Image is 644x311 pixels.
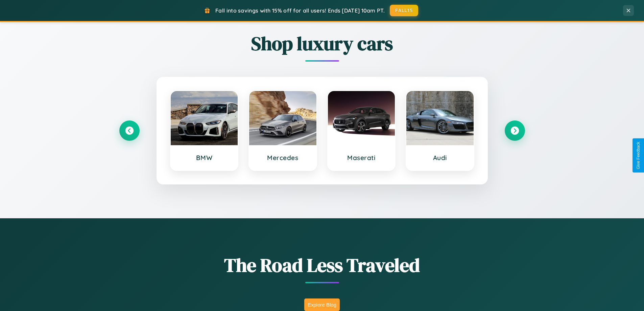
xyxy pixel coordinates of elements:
[636,142,641,169] div: Give Feedback
[304,298,340,311] button: Explore Blog
[177,154,231,162] h3: BMW
[119,30,525,57] h2: Shop luxury cars
[119,252,525,278] h1: The Road Less Traveled
[413,154,467,162] h3: Audi
[390,5,418,16] button: FALL15
[256,154,310,162] h3: Mercedes
[215,7,385,14] span: Fall into savings with 15% off for all users! Ends [DATE] 10am PT.
[335,154,388,162] h3: Maserati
